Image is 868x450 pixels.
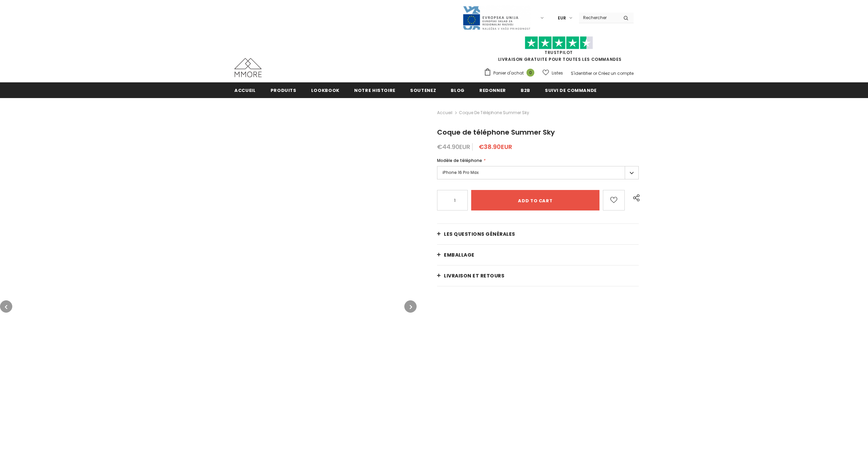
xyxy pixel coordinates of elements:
input: Search Site [579,13,618,23]
a: Accueil [437,109,452,117]
a: soutenez [410,82,436,98]
span: Notre histoire [354,87,395,94]
span: Coque de téléphone Summer Sky [459,109,529,117]
span: Accueil [234,87,256,94]
a: Accueil [234,82,256,98]
a: Les questions générales [437,224,639,244]
span: LIVRAISON GRATUITE POUR TOUTES LES COMMANDES [484,39,634,62]
span: Produits [271,87,296,94]
span: Listes [552,70,563,77]
a: Notre histoire [354,82,395,98]
span: B2B [521,87,530,94]
span: soutenez [410,87,436,94]
label: iPhone 16 Pro Max [437,166,639,179]
span: Redonner [479,87,506,94]
a: Javni Razpis [462,15,531,21]
span: €44.90EUR [437,142,470,151]
span: EUR [558,15,566,22]
img: Javni Razpis [462,5,531,30]
a: Produits [271,82,296,98]
a: Créez un compte [598,70,634,76]
span: EMBALLAGE [444,251,475,258]
span: Coque de téléphone Summer Sky [437,127,555,137]
a: Listes [542,67,563,79]
a: Blog [451,82,465,98]
span: Livraison et retours [444,272,504,279]
span: Modèle de téléphone [437,158,482,163]
a: Suivi de commande [545,82,597,98]
span: Suivi de commande [545,87,597,94]
span: 0 [526,69,534,77]
span: Lookbook [311,87,339,94]
a: TrustPilot [545,50,573,55]
a: Panier d'achat 0 [484,68,538,78]
span: Blog [451,87,465,94]
span: or [593,70,597,76]
a: EMBALLAGE [437,245,639,265]
a: Livraison et retours [437,265,639,286]
img: Cas MMORE [234,58,262,77]
span: €38.90EUR [479,142,512,151]
a: Lookbook [311,82,339,98]
a: B2B [521,82,530,98]
a: S'identifier [571,70,592,76]
span: Les questions générales [444,231,515,237]
input: Add to cart [471,190,599,210]
img: Faites confiance aux étoiles pilotes [525,36,593,50]
span: Panier d'achat [493,70,524,77]
a: Redonner [479,82,506,98]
